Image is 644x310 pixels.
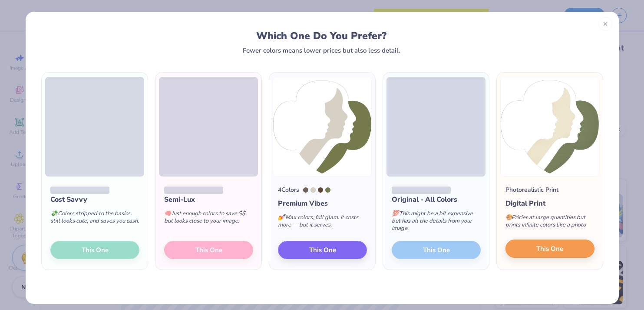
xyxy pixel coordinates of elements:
[392,194,481,205] div: Original - All Colors
[164,194,253,205] div: Semi-Lux
[50,205,139,233] div: Colors stripped to the basics, still looks cute, and saves you cash.
[505,240,594,258] button: This One
[164,205,253,233] div: Just enough colors to save $$ but looks close to your image.
[278,213,285,221] span: 💅
[50,210,57,217] span: 💸
[278,241,367,259] button: This One
[303,187,308,193] div: Warm Gray 11 C
[243,47,400,54] div: Fewer colors means lower prices but also less detail.
[505,209,594,237] div: Pricier at large quantities but prints infinite colors like a photo
[278,198,367,209] div: Premium Vibes
[310,187,316,193] div: 7527 C
[164,210,171,217] span: 🧠
[392,210,399,217] span: 💯
[273,77,372,177] img: 4 color option
[505,198,594,209] div: Digital Print
[392,205,481,241] div: This might be a bit expensive but has all the details from your image.
[536,244,563,254] span: This One
[49,30,594,42] div: Which One Do You Prefer?
[325,187,330,193] div: 5763 C
[505,213,512,221] span: 🎨
[500,77,599,177] img: Photorealistic preview
[50,194,139,205] div: Cost Savvy
[278,185,299,194] div: 4 Colors
[318,187,323,193] div: 7589 C
[309,245,336,255] span: This One
[505,185,558,194] div: Photorealistic Print
[278,209,367,237] div: Max colors, full glam. It costs more — but it serves.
